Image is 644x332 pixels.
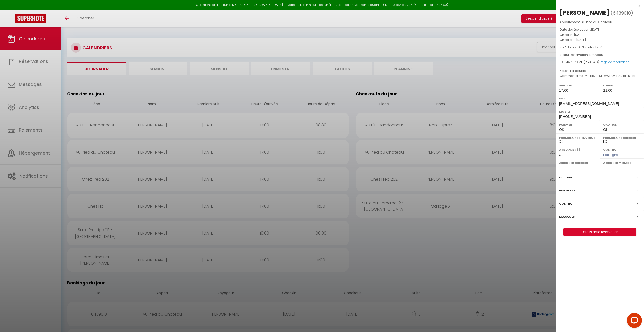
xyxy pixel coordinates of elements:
div: x [556,3,640,9]
label: Paiements [559,188,575,193]
label: Facture [559,175,572,180]
label: Email [559,96,641,101]
label: Contrat [559,201,574,206]
p: - [560,45,640,50]
label: Caution [603,122,641,127]
span: Nb Adultes : 2 [560,45,580,49]
span: [DATE] [574,32,584,37]
span: Pas signé [603,153,618,157]
label: Contrat [603,148,618,151]
a: Page de réservation [600,60,630,64]
span: ( ) [611,9,633,16]
span: 259.84 [585,60,595,64]
span: Nb Enfants : 0 [582,45,602,49]
label: Arrivée [559,83,597,88]
span: 1 lit double [570,69,586,73]
span: OK [559,128,564,132]
p: Commentaires : [560,73,640,78]
span: Nouveau [589,53,603,57]
label: Assigner Checkin [559,160,597,165]
label: Assigner Menage [603,160,641,165]
label: Paiement [559,122,597,127]
div: [DOMAIN_NAME] [560,60,640,65]
label: Formulaire Checkin [603,135,641,140]
label: Formulaire Bienvenue [559,135,597,140]
span: 11:00 [603,88,612,92]
p: Notes : [560,68,640,73]
span: 17:00 [559,88,568,92]
a: Détails de la réservation [564,229,636,235]
iframe: LiveChat chat widget [623,311,644,332]
span: 6439010 [613,10,631,16]
i: Sélectionner OUI si vous souhaiter envoyer les séquences de messages post-checkout [577,148,580,153]
label: Mobile [559,109,641,114]
span: [EMAIL_ADDRESS][DOMAIN_NAME] [559,102,619,106]
span: [DATE] [576,38,586,42]
label: A relancer [559,148,576,152]
span: OK [603,128,608,132]
span: [DATE] [591,27,601,32]
p: Statut Réservation : [560,52,640,57]
span: ( €) [584,60,599,64]
p: Date de réservation : [560,27,640,32]
label: Départ [603,83,641,88]
label: Messages [559,214,575,219]
p: Checkin : [560,32,640,37]
p: Appartement : [560,20,640,25]
span: Au Pied du Château [581,20,612,24]
p: Checkout : [560,37,640,42]
div: [PERSON_NAME] [560,9,609,17]
span: [PHONE_NUMBER] [559,115,591,119]
button: Détails de la réservation [563,228,636,236]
